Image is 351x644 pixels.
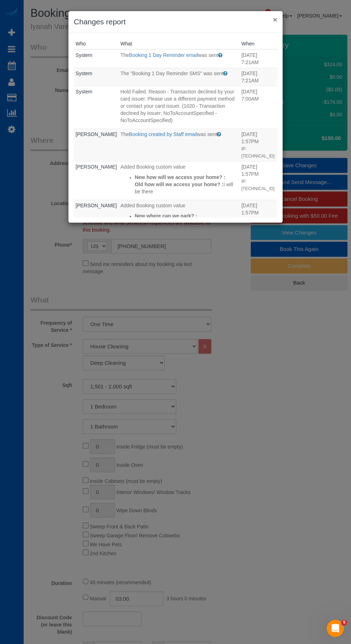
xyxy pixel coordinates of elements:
[198,52,218,58] span: was sent
[135,213,197,219] strong: New where can we park? :
[68,11,283,223] sui-modal: Changes report
[119,129,240,161] td: What
[120,71,223,76] span: The "Booking 1 Day Reminder SMS" was sent
[129,131,197,137] a: Booking created by Staff email
[119,161,240,200] td: What
[197,131,217,137] span: was sent
[119,200,240,233] td: What
[119,86,240,129] td: What
[240,49,277,68] td: When
[74,200,119,233] td: Who
[120,131,129,137] span: The
[241,179,275,191] small: IP: [TECHNICAL_ID]
[327,620,344,637] iframe: Intercom live chat
[119,49,240,68] td: What
[76,131,117,137] a: [PERSON_NAME]
[76,89,92,95] a: System
[76,52,92,58] a: System
[119,68,240,86] td: What
[135,181,238,195] p: I will be there
[241,146,275,159] small: IP: [TECHNICAL_ID]
[74,129,119,161] td: Who
[135,181,223,187] strong: Old how will we access your home? :
[341,620,347,625] span: 5
[120,52,129,58] span: The
[74,161,119,200] td: Who
[76,203,117,208] a: [PERSON_NAME]
[129,52,198,58] a: Booking 1 Day Reminder email
[240,129,277,161] td: When
[76,164,117,170] a: [PERSON_NAME]
[120,203,185,208] span: Added Booking custom value
[240,200,277,233] td: When
[273,16,277,23] button: ×
[119,38,240,49] th: What
[135,174,225,180] strong: New how will we access your home? :
[76,71,92,76] a: System
[240,161,277,200] td: When
[120,164,185,170] span: Added Booking custom value
[240,68,277,86] td: When
[240,86,277,129] td: When
[74,38,119,49] th: Who
[74,68,119,86] td: Who
[74,16,277,27] h3: Changes report
[240,38,277,49] th: When
[74,49,119,68] td: Who
[120,89,235,123] span: Hold Failed. Reason - Transaction declined by your card issuer. Please use a different payment me...
[74,86,119,129] td: Who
